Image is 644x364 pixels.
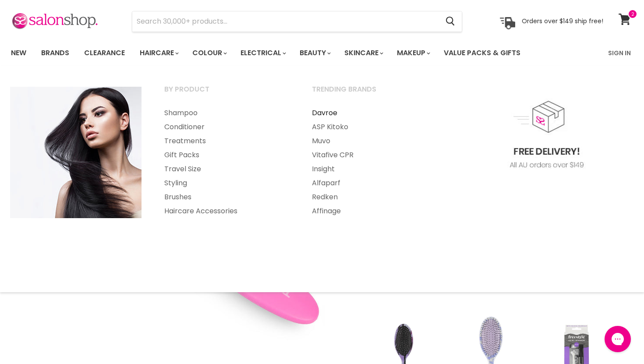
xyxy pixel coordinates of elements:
[4,40,565,66] ul: Main menu
[132,11,439,32] input: Search
[301,190,447,204] a: Redken
[338,44,389,62] a: Skincare
[603,44,636,62] a: Sign In
[234,44,291,62] a: Electrical
[153,106,299,218] ul: Main menu
[153,204,299,218] a: Haircare Accessories
[133,44,184,62] a: Haircare
[4,44,33,62] a: New
[301,120,447,134] a: ASP Kitoko
[301,204,447,218] a: Affinage
[153,162,299,176] a: Travel Size
[301,82,447,104] a: Trending Brands
[301,176,447,190] a: Alfaparf
[78,44,131,62] a: Clearance
[301,134,447,148] a: Muvo
[153,106,299,120] a: Shampoo
[35,44,76,62] a: Brands
[600,323,635,355] iframe: Gorgias live chat messenger
[153,148,299,162] a: Gift Packs
[522,17,603,25] p: Orders over $149 ship free!
[301,106,447,218] ul: Main menu
[132,11,462,32] form: Product
[301,162,447,176] a: Insight
[293,44,336,62] a: Beauty
[437,44,527,62] a: Value Packs & Gifts
[153,134,299,148] a: Treatments
[153,176,299,190] a: Styling
[153,82,299,104] a: By Product
[153,190,299,204] a: Brushes
[390,44,435,62] a: Makeup
[186,44,232,62] a: Colour
[301,106,447,120] a: Davroe
[439,11,462,32] button: Search
[153,120,299,134] a: Conditioner
[301,148,447,162] a: Vitafive CPR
